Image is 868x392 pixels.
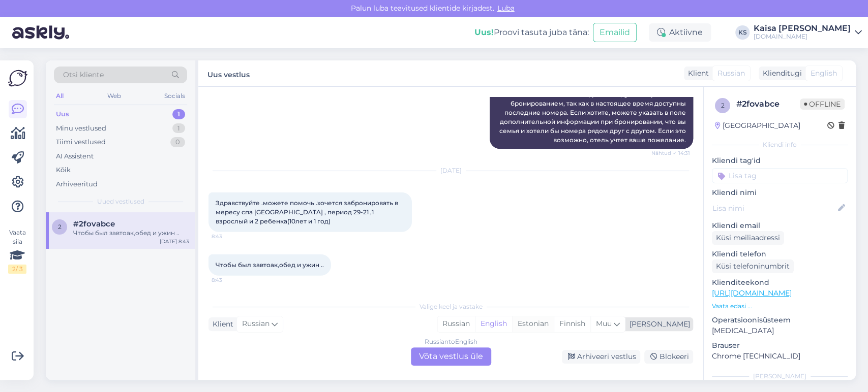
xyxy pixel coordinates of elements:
[712,315,848,325] p: Operatsioonisüsteem
[105,89,123,103] div: Web
[721,102,725,109] span: 2
[97,197,144,206] span: Uued vestlused
[56,109,69,119] div: Uus
[754,24,851,32] div: Kaisa [PERSON_NAME]
[712,155,848,166] p: Kliendi tag'id
[554,316,590,332] div: Finnish
[242,318,270,330] span: Russian
[800,99,845,110] span: Offline
[207,67,250,80] label: Uus vestlus
[712,340,848,351] p: Brauser
[56,123,106,134] div: Minu vestlused
[712,203,836,214] input: Lisa nimi
[712,168,848,183] input: Lisa tag
[162,89,187,103] div: Socials
[172,123,185,134] div: 1
[8,69,27,88] img: Askly Logo
[56,137,106,147] div: Tiimi vestlused
[593,23,637,42] button: Emailid
[63,70,104,80] span: Otsi kliente
[212,276,250,284] span: 8:43
[58,223,62,231] span: 2
[172,109,185,119] div: 1
[715,120,800,131] div: [GEOGRAPHIC_DATA]
[475,316,512,332] div: English
[759,68,802,79] div: Klienditugi
[712,259,794,273] div: Küsi telefoninumbrit
[596,319,612,328] span: Muu
[712,302,848,311] p: Vaata edasi ...
[474,27,494,37] b: Uus!
[712,249,848,259] p: Kliendi telefon
[8,228,26,274] div: Vaata siia
[651,149,690,157] span: Nähtud ✓ 14:31
[625,319,690,330] div: [PERSON_NAME]
[754,32,851,41] div: [DOMAIN_NAME]
[712,277,848,288] p: Klienditeekond
[717,68,745,79] span: Russian
[170,137,185,147] div: 0
[712,187,848,198] p: Kliendi nimi
[73,219,115,228] span: #2fovabce
[208,302,693,311] div: Valige keel ja vastake
[736,98,800,110] div: # 2fovabce
[712,372,848,381] div: [PERSON_NAME]
[712,220,848,231] p: Kliendi email
[494,4,518,13] span: Luba
[712,231,784,245] div: Küsi meiliaadressi
[425,337,477,346] div: Russian to English
[512,316,554,332] div: Estonian
[212,233,250,240] span: 8:43
[712,351,848,362] p: Chrome [TECHNICAL_ID]
[754,24,862,41] a: Kaisa [PERSON_NAME][DOMAIN_NAME]
[208,319,233,330] div: Klient
[216,261,324,269] span: Чтобы был завтоак,обед и ужин ..
[8,265,26,274] div: 2 / 3
[56,151,94,161] div: AI Assistent
[490,86,693,149] div: Если хотите, рекомендую поторопиться с бронированием, так как в настоящее время доступны последни...
[437,316,475,332] div: Russian
[735,25,750,40] div: KS
[411,347,491,366] div: Võta vestlus üle
[56,165,71,175] div: Kõik
[649,23,711,42] div: Aktiivne
[644,350,693,364] div: Blokeeri
[208,166,693,175] div: [DATE]
[811,68,837,79] span: English
[56,179,98,189] div: Arhiveeritud
[73,228,189,238] div: Чтобы был завтоак,обед и ужин ..
[54,89,66,103] div: All
[712,140,848,149] div: Kliendi info
[684,68,709,79] div: Klient
[562,350,640,364] div: Arhiveeri vestlus
[216,199,400,225] span: Здравствуйте .можете помочь .хочется забронировать в мересу спа [GEOGRAPHIC_DATA] , период 29-21 ...
[474,26,589,39] div: Proovi tasuta juba täna:
[160,238,189,245] div: [DATE] 8:43
[712,325,848,336] p: [MEDICAL_DATA]
[712,288,792,298] a: [URL][DOMAIN_NAME]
